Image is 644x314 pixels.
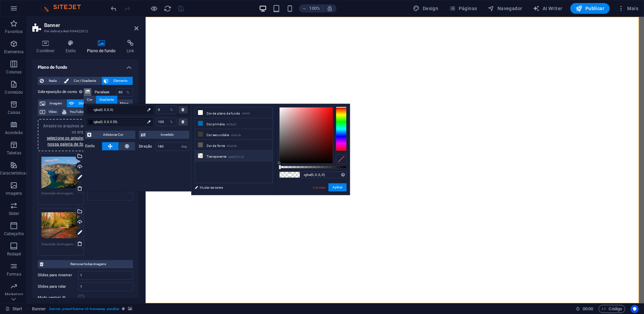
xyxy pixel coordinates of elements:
button: Mais [615,3,641,14]
li: Cor primária [195,118,272,129]
span: : [587,306,588,311]
small: #006cb7 [226,122,236,127]
p: Formas [7,272,21,277]
button: Invertido [139,131,189,139]
div: Depositphotos_9360000_original-0pl_LAQXAFSMc2fk2dxrUw.jpg [41,212,80,239]
button: Imagem [38,99,66,107]
p: Caixas [8,110,21,115]
p: Tabelas [7,150,21,156]
h3: Pré-definida #ed-994422612 [44,28,125,34]
li: Transparente [195,151,272,161]
span: Mapa [118,99,131,107]
div: % [123,88,133,96]
h4: Estilo [61,40,83,54]
p: Marketing [5,292,23,297]
i: Desfazer: Alterar slider de imagens (Ctrl+Z) [110,5,118,12]
span: Código [602,305,622,313]
button: AI Writer [530,3,565,14]
button: Slider de imagem [67,99,108,107]
h4: Contêiner [32,40,61,54]
label: Paralaxe [95,90,117,94]
div: Cor [84,96,96,104]
button: 100% [299,4,323,12]
p: Conteúdo [5,90,23,95]
h4: Link [123,40,138,54]
span: Design [413,5,438,12]
h4: Plano de fundo [83,40,123,54]
span: . banner .preset-banner-v3-transaway .parallax [49,305,119,313]
nav: breadcrumb [32,305,132,313]
button: undo [109,4,118,12]
span: Slider de imagem [76,99,106,107]
span: AI Writer [533,5,562,12]
span: YouTube [68,108,85,116]
button: Código [599,305,625,313]
i: Este elemento é uma predefinição personalizável [122,307,125,311]
div: Depositphotos_32598777_original-jDIQMXs5Q6zc3CDusiH9kQ.jpg [41,157,80,188]
label: Slides para mostrar [38,273,78,277]
span: Clique para selecionar. Clique duas vezes para editar [32,305,46,313]
label: Slides para rolar [38,285,78,288]
h4: Plano de fundo [32,59,138,71]
p: Elementos [4,49,24,55]
i: Ao redimensionar, ajusta automaticamente o nível de zoom para caber no dispositivo escolhido. [327,5,333,11]
span: Elemento [110,77,131,85]
p: Favoritos [5,29,23,34]
small: #ffffff [242,112,250,116]
div: % [167,118,176,126]
button: Elemento [102,77,133,85]
span: Publicar [576,5,604,12]
div: % [167,106,176,114]
h6: 100% [309,4,320,12]
li: Cor secundária [195,129,272,140]
a: Mudar as cores [191,183,269,192]
i: Recarregar página [164,5,171,12]
span: Vídeo [47,108,58,116]
span: Páginas [449,5,477,12]
h6: Tempo de sessão [576,305,593,313]
button: Publicar [570,3,610,14]
p: Rodapé [7,251,21,257]
span: #000000 [280,172,290,178]
p: Cabeçalho [4,231,24,237]
div: Clear Color Selection [336,154,347,164]
li: Cor da fonte [195,140,272,151]
span: rgba(0, 0, 0, 0) [94,107,145,113]
button: Páginas [446,3,480,14]
span: Mais [618,5,638,12]
span: Arraste os arquivos aqui, clique para escolher os arquivos ou [43,124,128,147]
span: Nada [46,77,60,85]
p: Colunas [6,69,22,75]
label: Sobreposição de cores [38,88,84,96]
small: #3a3c3b [231,133,241,138]
span: rgba(0, 0, 0, 0.55) [94,119,145,125]
p: Imagens [6,191,22,196]
a: Clique para cancelar a seleção. Clique duas vezes para abrir as Páginas [5,305,22,313]
li: Cor de plano de fundo [195,107,272,118]
img: Editor Logo [39,4,89,12]
button: Navegador [485,3,525,14]
small: rgba(0,0,0,.0) [228,155,244,159]
small: #5a5c5b [227,144,237,149]
button: YouTube [60,108,87,116]
span: 00 00 [583,305,593,313]
span: Invertido [148,131,187,139]
label: Direção [139,145,156,148]
button: Nada [38,77,62,85]
button: Vídeo [38,108,60,116]
button: Adicionar Cor [85,131,136,139]
div: deg [180,143,189,151]
label: Modo central [38,294,78,302]
button: reload [163,4,171,12]
button: Remover todas imagens [38,260,133,268]
p: Slider [9,211,19,216]
button: Usercentrics [631,305,639,313]
p: Acordeão [5,130,23,135]
span: Navegador [488,5,522,12]
div: Gradiente [96,96,117,104]
button: Cor / Gradiente [62,77,101,85]
a: selecione os arquivos em Arquivos ou em nossa galeria de fotos e vídeos gratuitos [47,136,124,147]
div: Design (Ctrl+Alt+Y) [410,3,441,14]
i: Este elemento contém um plano de fundo [128,307,132,311]
label: Estilo [85,142,102,150]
